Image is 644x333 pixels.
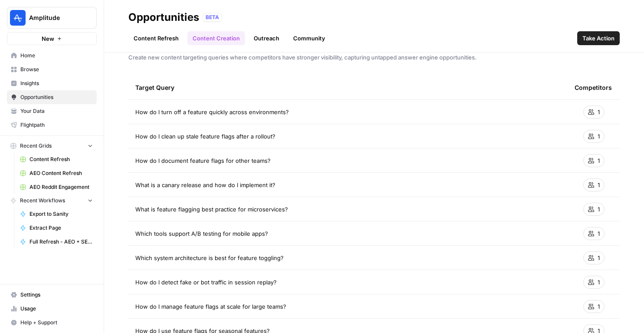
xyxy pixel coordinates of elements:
[135,229,268,238] span: Which tools support A/B testing for mobile apps?
[29,155,93,163] span: Content Refresh
[7,76,97,90] a: Insights
[582,34,615,43] span: Take Action
[29,13,82,22] span: Amplitude
[135,181,275,189] span: What is a canary release and how do I implement it?
[575,76,612,99] div: Competitors
[20,52,93,59] span: Home
[7,90,97,104] a: Opportunities
[20,121,93,129] span: Flightpath
[16,207,97,221] a: Export to Sanity
[29,183,93,191] span: AEO Reddit Engagement
[7,63,97,76] a: Browse
[598,156,600,165] span: 1
[16,235,97,249] a: Full Refresh - AEO + SERP Briefs - EXPLORE
[7,32,97,45] button: New
[203,13,222,22] div: BETA
[128,10,199,24] div: Opportunities
[42,34,54,43] span: New
[7,139,97,152] button: Recent Grids
[20,291,93,299] span: Settings
[135,156,271,165] span: How do I document feature flags for other teams?
[16,166,97,180] a: AEO Content Refresh
[135,108,289,116] span: How do I turn off a feature quickly across environments?
[20,79,93,87] span: Insights
[16,152,97,166] a: Content Refresh
[7,49,97,63] a: Home
[135,76,561,99] div: Target Query
[577,31,620,45] button: Take Action
[128,31,184,45] a: Content Refresh
[29,169,93,177] span: AEO Content Refresh
[598,108,600,116] span: 1
[598,132,600,141] span: 1
[598,205,600,214] span: 1
[598,229,600,238] span: 1
[29,224,93,232] span: Extract Page
[7,302,97,316] a: Usage
[20,305,93,313] span: Usage
[598,302,600,311] span: 1
[135,254,284,262] span: Which system architecture is best for feature toggling?
[7,104,97,118] a: Your Data
[187,31,245,45] a: Content Creation
[248,31,284,45] a: Outreach
[29,210,93,218] span: Export to Sanity
[598,181,600,189] span: 1
[135,205,288,214] span: What is feature flagging best practice for microservices?
[598,278,600,287] span: 1
[20,142,52,150] span: Recent Grids
[20,107,93,115] span: Your Data
[20,197,65,204] span: Recent Workflows
[7,316,97,330] button: Help + Support
[29,238,93,246] span: Full Refresh - AEO + SERP Briefs - EXPLORE
[10,10,26,26] img: Amplitude Logo
[7,194,97,207] button: Recent Workflows
[7,118,97,132] a: Flightpath
[16,221,97,235] a: Extract Page
[135,278,277,287] span: How do I detect fake or bot traffic in session replay?
[20,93,93,101] span: Opportunities
[135,132,275,141] span: How do I clean up stale feature flags after a rollout?
[20,319,93,326] span: Help + Support
[135,302,286,311] span: How do I manage feature flags at scale for large teams?
[20,66,93,73] span: Browse
[7,7,97,29] button: Workspace: Amplitude
[598,254,600,262] span: 1
[16,180,97,194] a: AEO Reddit Engagement
[7,288,97,302] a: Settings
[288,31,330,45] a: Community
[128,53,620,62] span: Create new content targeting queries where competitors have stronger visibility, capturing untapp...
